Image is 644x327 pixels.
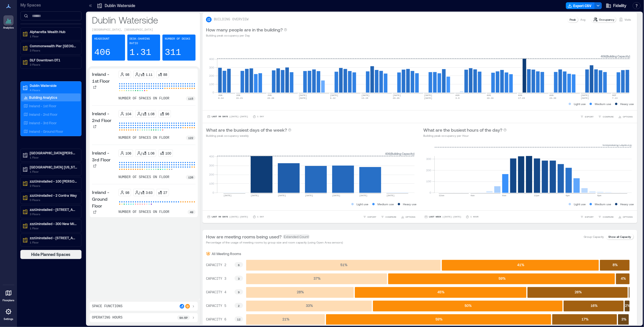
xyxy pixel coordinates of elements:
p: 1 Floor [30,169,77,174]
a: Floorplans [1,286,16,304]
p: Desk-sharing ratio [130,37,158,46]
p: Building peak occupancy per Hour [423,133,507,138]
text: 26 % [575,290,582,294]
text: 8-14 [218,97,224,99]
text: AUG [518,94,522,97]
p: / [141,112,142,116]
p: 1.06 [148,151,155,155]
text: 4 % [621,276,626,280]
p: 4 Floors [30,88,77,92]
text: 3-9 [456,97,460,99]
p: [GEOGRAPHIC_DATA] [US_STATE] [30,165,77,169]
text: 37 % [314,276,321,280]
p: Heavy use [403,202,417,206]
p: My Spaces [20,2,81,8]
p: Space Functions [92,304,123,309]
p: 1 Floor [30,240,77,245]
p: Dublin Waterside [30,83,77,88]
p: Headcount [94,37,110,41]
p: Group Capacity [584,234,604,239]
p: What are the busiest days of the week? [206,127,287,133]
text: [DATE] [299,94,307,97]
p: Floorplans [3,299,14,302]
p: Show all Capacity [608,234,631,239]
button: EXPORT [579,114,595,119]
p: [GEOGRAPHIC_DATA][PERSON_NAME] [30,151,77,155]
text: 10-16 [487,97,494,99]
p: 100 [166,151,171,155]
text: 2 % [625,304,630,307]
a: Analytics [1,14,16,31]
p: 3 Floors [30,62,77,67]
tspan: 100 [209,82,214,86]
p: zzzUninstalled - 300 New Millennium [30,221,77,226]
p: Building Analytics [29,95,57,100]
a: Settings [2,305,15,322]
p: 1 Day [257,215,264,219]
p: All Meeting Rooms [212,251,241,256]
span: Extended Count [283,234,310,239]
p: 106 [126,151,132,155]
span: Hide Planned Spaces [31,252,71,257]
button: Fidelity [604,1,628,10]
p: How are meeting rooms being used? [206,233,282,240]
text: 51 % [340,263,347,267]
button: COMPARE [597,114,615,119]
text: 59 % [499,276,506,280]
button: Last Week |[DATE]-[DATE] [423,214,462,220]
p: 406 [94,47,111,58]
p: 104 [126,112,132,116]
p: Peak [570,17,576,22]
p: 122 [188,136,193,140]
p: 1.31 [130,47,151,58]
p: 98 [126,72,130,77]
p: Heavy use [620,202,634,206]
text: AUG [487,94,491,97]
tspan: 0 [212,91,214,94]
p: Analytics [3,26,14,29]
tspan: 100 [209,182,214,185]
p: 311 [165,47,181,58]
p: zzzUninstalled - [STREET_ADDRESS] [30,207,77,212]
tspan: 400 [209,57,214,61]
p: Ireland - 1st Floor [29,104,56,108]
tspan: 200 [426,168,432,172]
text: 3 % [621,317,626,321]
text: 8 % [613,263,618,267]
p: Number of Desks [165,37,190,41]
p: Building peak occupancy weekly [206,133,291,138]
text: CAPACITY 3 [206,277,226,281]
text: 22-28 [267,97,274,99]
p: Ireland - Ground Floor [92,189,116,209]
text: 6-12 [330,97,336,99]
text: [DATE] [332,194,340,197]
p: 9a - 5p [179,315,188,320]
p: Commonwealth Pier [GEOGRAPHIC_DATA] [30,44,77,48]
span: OPTIONS [405,215,415,219]
span: Fidelity [613,3,626,8]
p: 2 Floors [30,183,77,188]
text: CAPACITY 6 [206,318,226,322]
text: [DATE] [359,194,368,197]
text: [DATE] [581,97,589,99]
p: DLF Downtown DT1 [30,58,77,62]
p: 1 Floor [30,34,77,39]
text: 21 % [283,317,290,321]
text: JUN [218,94,222,97]
span: COMPARE [603,115,614,118]
button: OPTIONS [617,214,634,220]
p: Light use [574,202,586,206]
span: EXPORT [585,115,594,118]
p: zzzUninstalled - 100 [PERSON_NAME] [30,179,77,183]
span: OPTIONS [623,115,633,118]
text: [DATE] [424,94,432,97]
tspan: 400 [209,155,214,158]
p: Ireland - 3rd Floor [29,121,57,125]
p: 1.08 [148,112,155,116]
p: Ireland - Ground Floor [29,129,63,134]
text: [DATE] [224,194,232,197]
text: 16 % [591,304,598,307]
p: What are the busiest hours of the day? [423,127,502,133]
text: 45 % [438,290,445,294]
text: [DATE] [299,97,307,99]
